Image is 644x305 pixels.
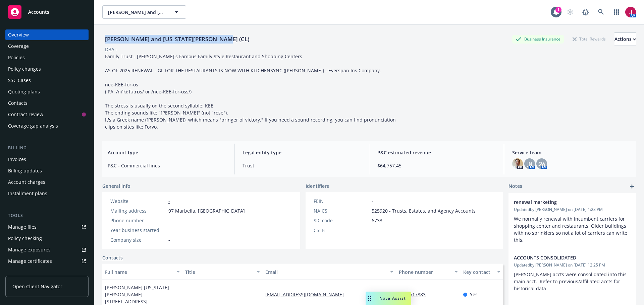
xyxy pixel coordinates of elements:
[610,5,623,19] a: Switch app
[110,207,166,214] div: Mailing address
[514,254,613,261] span: ACCOUNTS CONSOLIDATED
[379,295,406,301] span: Nova Assist
[110,227,166,234] div: Year business started
[28,9,49,15] span: Accounts
[8,52,25,63] div: Policies
[5,41,89,52] a: Coverage
[508,249,636,297] div: ACCOUNTS CONSOLIDATEDUpdatedby [PERSON_NAME] on [DATE] 12:25 PM[PERSON_NAME] accts were consolida...
[8,256,52,266] div: Manage certificates
[366,292,411,305] button: Nova Assist
[512,149,631,156] span: Service team
[514,207,631,213] span: Updated by [PERSON_NAME] on [DATE] 1:28 PM
[377,149,496,156] span: P&C estimated revenue
[463,269,493,276] div: Key contact
[243,149,361,156] span: Legal entity type
[399,291,431,298] a: 9497517883
[461,264,503,280] button: Key contact
[5,145,89,151] div: Billing
[5,177,89,187] a: Account charges
[8,154,26,165] div: Invoices
[8,222,37,232] div: Manage files
[5,64,89,74] a: Policy changes
[185,291,187,298] span: -
[372,198,373,205] span: -
[243,162,361,169] span: Trust
[168,236,170,243] span: -
[372,227,373,234] span: -
[399,269,450,276] div: Phone number
[8,109,43,120] div: Contract review
[8,267,42,278] div: Manage claims
[8,64,41,74] div: Policy changes
[8,165,42,176] div: Billing updates
[5,212,89,219] div: Tools
[5,165,89,176] a: Billing updates
[514,262,631,268] span: Updated by [PERSON_NAME] on [DATE] 12:25 PM
[314,227,369,234] div: CSLB
[314,198,369,205] div: FEIN
[396,264,460,280] button: Phone number
[628,182,636,190] a: add
[168,207,245,214] span: 97 Marbella, [GEOGRAPHIC_DATA]
[105,269,172,276] div: Full name
[306,182,329,189] span: Identifiers
[5,3,89,21] a: Accounts
[377,162,496,169] span: $64,757.45
[5,29,89,40] a: Overview
[514,216,629,243] span: We normally renewal with incumbent carriers for shopping center and restaurants. Older buildings ...
[514,271,628,292] span: [PERSON_NAME] accts were consolidated into this main acct. Refer to previous/affiliated accts for...
[5,98,89,108] a: Contacts
[108,162,226,169] span: P&C - Commercial lines
[372,217,382,224] span: 6733
[5,109,89,120] a: Contract review
[5,121,89,131] a: Coverage gap analysis
[265,291,349,298] a: [EMAIL_ADDRESS][DOMAIN_NAME]
[527,160,532,167] span: JN
[470,291,478,298] span: Yes
[5,222,89,232] a: Manage files
[555,7,561,13] div: 1
[508,182,522,190] span: Notes
[8,244,51,255] div: Manage exposures
[512,35,564,43] div: Business Insurance
[168,217,170,224] span: -
[614,32,636,46] button: Actions
[110,198,166,205] div: Website
[314,207,369,214] div: NAICS
[8,177,45,187] div: Account charges
[5,256,89,266] a: Manage certificates
[8,86,40,97] div: Quoting plans
[625,7,636,17] img: photo
[168,198,170,204] a: -
[8,121,58,131] div: Coverage gap analysis
[538,160,545,167] span: SW
[8,188,47,199] div: Installment plans
[182,264,263,280] button: Title
[102,35,252,44] div: [PERSON_NAME] and [US_STATE][PERSON_NAME] (CL)
[372,207,476,214] span: 525920 - Trusts, Estates, and Agency Accounts
[105,46,117,53] div: DBA: -
[102,5,186,19] button: [PERSON_NAME] and [US_STATE][PERSON_NAME] (CL)
[8,233,42,244] div: Policy checking
[102,254,123,261] a: Contacts
[110,217,166,224] div: Phone number
[5,154,89,165] a: Invoices
[265,269,386,276] div: Email
[168,227,170,234] span: -
[5,86,89,97] a: Quoting plans
[579,5,592,19] a: Report a Bug
[5,75,89,86] a: SSC Cases
[5,267,89,278] a: Manage claims
[8,29,29,40] div: Overview
[569,35,609,43] div: Total Rewards
[105,53,397,130] span: Family Trust - [PERSON_NAME]'s Famous Family Style Restaurant and Shopping Centers AS OF 2025 REN...
[8,98,28,108] div: Contacts
[594,5,608,19] a: Search
[5,244,89,255] a: Manage exposures
[366,292,374,305] div: Drag to move
[5,188,89,199] a: Installment plans
[514,199,613,206] span: renewal marketing
[5,233,89,244] a: Policy checking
